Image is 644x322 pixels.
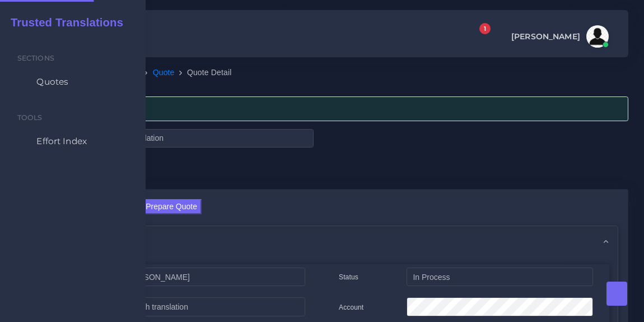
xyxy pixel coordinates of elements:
span: Sections [17,54,54,62]
a: Effort Index [8,130,137,153]
a: 1 [469,29,489,44]
a: Trusted Translations [3,13,123,32]
a: Quotes [8,70,137,94]
span: Tools [17,113,43,122]
span: [PERSON_NAME] [511,33,580,40]
li: Quote Detail [175,67,232,79]
h2: Trusted Translations [3,16,123,29]
a: Quote [153,67,175,79]
a: Prepare Quote [141,199,202,217]
span: Quotes [36,76,68,88]
img: avatar [586,25,609,48]
a: [PERSON_NAME]avatar [506,25,613,48]
label: Status [339,272,358,282]
span: Effort Index [36,135,87,148]
div: Quote information [27,226,618,255]
button: Prepare Quote [141,199,202,214]
label: Account [339,302,363,312]
div: Quote Accepted [16,96,628,121]
span: 1 [479,23,491,34]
